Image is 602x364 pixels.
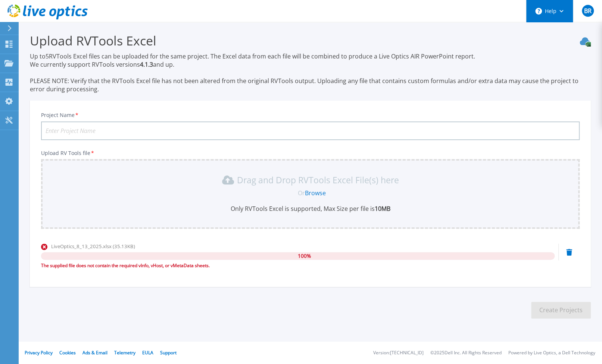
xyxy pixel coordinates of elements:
p: Upload RV Tools file [41,150,580,156]
li: © 2025 Dell Inc. All Rights Reserved [430,351,502,355]
button: Create Projects [531,302,591,319]
a: Support [160,349,177,356]
span: BR [584,8,591,14]
span: LiveOptics_8_13_2025.xlsx (35.13KB) [51,243,135,250]
p: Up to 5 RVTools Excel files can be uploaded for the same project. The Excel data from each file w... [30,52,591,93]
a: Telemetry [114,349,135,356]
li: Powered by Live Optics, a Dell Technology [508,351,595,355]
a: EULA [142,349,153,356]
li: Version: [TECHNICAL_ID] [373,351,424,355]
span: Or [298,189,305,197]
label: Project Name [41,113,79,118]
p: Only RVTools Excel is supported, Max Size per file is [46,205,575,213]
a: Browse [305,189,326,197]
h3: Upload RVTools Excel [30,32,591,49]
b: 10MB [375,205,390,213]
span: 100 % [298,252,311,260]
div: Drag and Drop RVTools Excel File(s) here OrBrowseOnly RVTools Excel is supported, Max Size per fi... [46,174,575,213]
a: Ads & Email [82,349,107,356]
div: The supplied file does not contain the required vInfo, vHost, or vMetaData sheets. [41,262,555,269]
input: Enter Project Name [41,121,580,140]
strong: 4.1.3 [140,60,153,69]
a: Privacy Policy [25,349,53,356]
p: Drag and Drop RVTools Excel File(s) here [237,176,399,184]
a: Cookies [59,349,76,356]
